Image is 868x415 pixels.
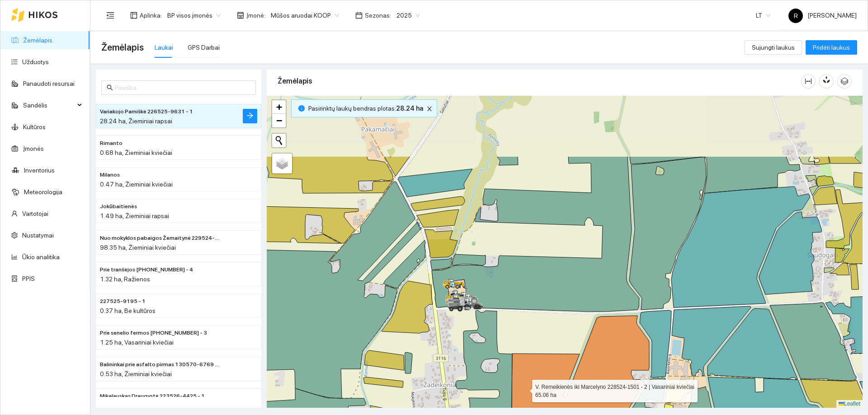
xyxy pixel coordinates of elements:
a: Įmonės [23,145,44,152]
div: Žemėlapis [278,68,801,94]
input: Paieška [115,83,250,93]
a: PPIS [22,275,35,282]
a: Kultūros [23,123,46,131]
a: Panaudoti resursai [23,80,75,87]
div: Laukai [155,42,173,52]
span: Sandėlis [23,96,75,114]
span: Balininkai prie asfalto pirmas 130570-6769 - 2 [100,360,221,369]
a: Pridėti laukus [806,44,857,51]
span: Mikalauskas Draugystė 223526-4425 - 1 [100,392,205,401]
span: 2025 [396,9,420,22]
span: shop [237,12,244,19]
span: search [107,84,113,91]
span: + [276,101,282,112]
span: Žemėlapis [101,40,144,55]
span: arrow-right [246,112,254,121]
span: 0.47 ha, Žieminiai kviečiai [100,181,173,188]
button: column-width [801,74,816,89]
span: Variakojo Pamiškė 226525-9631 - 1 [100,107,193,116]
a: Zoom out [272,114,286,127]
span: 0.53 ha, Žieminiai kviečiai [100,370,172,378]
span: 1.25 ha, Vasariniai kviečiai [100,339,174,346]
span: close [425,106,434,112]
button: arrow-right [243,109,257,123]
span: 0.37 ha, Be kultūros [100,307,156,314]
span: 98.35 ha, Žieminiai kviečiai [100,244,176,251]
a: Zoom in [272,100,286,114]
button: menu-fold [101,6,119,24]
span: Sezonas : [365,10,391,20]
span: 1.32 ha, Ražienos [100,275,150,283]
span: menu-fold [106,11,114,19]
b: 28.24 ha [396,105,423,112]
span: Prie tranšėjos (2) 227525-7721 - 4 [100,266,193,274]
a: Užduotys [22,58,49,65]
a: Leaflet [839,401,860,407]
span: info-circle [298,105,305,112]
span: Sujungti laukus [752,42,795,52]
span: Prie senelio fermos (2) 228526-9009 - 3 [100,329,207,337]
span: Įmonė : [246,10,265,20]
span: Mūšos aruodai KOOP [271,9,339,22]
div: GPS Darbai [188,42,220,52]
span: Aplinka : [140,10,162,20]
span: 28.24 ha, Žieminiai rapsai [100,117,172,125]
span: BP visos įmonės [167,9,221,22]
span: Milanos [100,171,120,179]
a: Inventorius [24,167,55,174]
a: Ūkio analitika [22,253,60,261]
span: Nuo mokyklos pabaigos Žemaitynė 229524-1533 - 1 [100,234,221,242]
span: LT [756,9,770,22]
span: layout [130,12,137,19]
button: Pridėti laukus [806,40,857,55]
button: Initiate a new search [272,134,286,147]
span: 1.49 ha, Žieminiai rapsai [100,212,169,219]
span: R [794,9,798,23]
span: − [276,115,282,126]
button: close [424,103,435,114]
a: Vartotojai [22,210,48,217]
span: column-width [802,78,815,85]
button: Sujungti laukus [745,40,802,55]
span: Rimanto [100,139,123,148]
a: Žemėlapis [23,37,52,44]
span: Jokūbaitienės [100,202,137,211]
a: Layers [272,154,292,173]
a: Sujungti laukus [745,44,802,51]
span: calendar [355,12,363,19]
a: Nustatymai [22,232,54,239]
span: [PERSON_NAME] [788,12,857,19]
span: Pridėti laukus [813,42,850,52]
span: 227525-9195 - 1 [100,297,146,306]
span: Pasirinktų laukų bendras plotas : [308,103,423,113]
span: 0.68 ha, Žieminiai kviečiai [100,149,172,156]
a: Meteorologija [24,188,62,196]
